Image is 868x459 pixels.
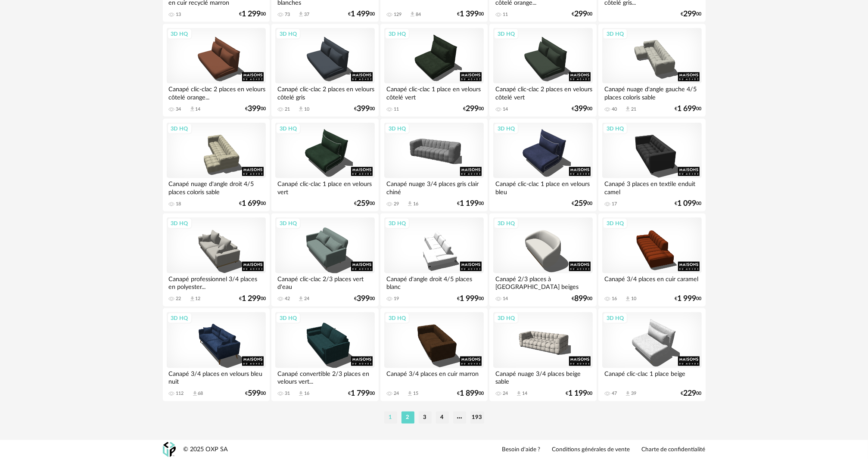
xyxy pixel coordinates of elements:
[598,308,705,401] a: 3D HQ Canapé clic-clac 1 place beige 47 Download icon 39 €22900
[167,84,266,101] div: Canapé clic-clac 2 places en velours côtelé orange...
[271,214,378,307] a: 3D HQ Canapé clic-clac 2/3 places vert d'eau 42 Download icon 24 €39900
[681,11,702,17] div: € 00
[380,24,487,117] a: 3D HQ Canapé clic-clac 1 place en velours côtelé vert 11 €29900
[354,201,375,207] div: € 00
[493,273,592,291] div: Canapé 2/3 places à [GEOGRAPHIC_DATA] beiges
[357,106,370,112] span: 399
[675,106,702,112] div: € 00
[470,412,484,424] li: 193
[566,391,593,397] div: € 00
[460,296,479,302] span: 1 999
[163,119,270,212] a: 3D HQ Canapé nuage d'angle droit 4/5 places coloris sable 18 €1 69900
[394,296,399,302] div: 19
[348,391,375,397] div: € 00
[413,201,418,207] div: 16
[189,296,196,302] span: Download icon
[276,313,301,324] div: 3D HQ
[275,273,374,291] div: Canapé clic-clac 2/3 places vert d'eau
[176,106,181,112] div: 34
[385,123,410,134] div: 3D HQ
[413,391,418,397] div: 15
[285,12,290,18] div: 73
[457,11,484,17] div: € 00
[189,106,196,112] span: Download icon
[276,123,301,134] div: 3D HQ
[463,106,484,112] div: € 00
[516,391,522,397] span: Download icon
[176,296,181,302] div: 22
[675,296,702,302] div: € 00
[407,391,413,397] span: Download icon
[275,178,374,195] div: Canapé clic-clac 1 place en velours vert
[401,412,414,424] li: 2
[239,11,266,17] div: € 00
[493,368,592,385] div: Canapé nuage 3/4 places beige sable
[384,273,483,291] div: Canapé d'angle droit 4/5 places blanc
[575,201,588,207] span: 259
[489,214,596,307] a: 3D HQ Canapé 2/3 places à [GEOGRAPHIC_DATA] beiges 14 €89900
[572,296,593,302] div: € 00
[416,12,421,18] div: 84
[167,123,192,134] div: 3D HQ
[493,178,592,195] div: Canapé clic-clac 1 place en velours bleu
[436,412,449,424] li: 4
[466,106,479,112] span: 299
[575,106,588,112] span: 399
[503,391,508,397] div: 24
[575,296,588,302] span: 899
[494,123,519,134] div: 3D HQ
[457,391,484,397] div: € 00
[678,106,697,112] span: 1 699
[304,106,309,112] div: 10
[167,273,266,291] div: Canapé professionnel 3/4 places en polyester...
[245,106,266,112] div: € 00
[631,296,636,302] div: 10
[598,119,705,212] a: 3D HQ Canapé 3 places en textile enduit camel 17 €1 09900
[285,296,290,302] div: 42
[394,201,399,207] div: 29
[612,296,617,302] div: 16
[167,178,266,195] div: Canapé nuage d'angle droit 4/5 places coloris sable
[239,296,266,302] div: € 00
[304,391,309,397] div: 16
[298,106,304,112] span: Download icon
[304,296,309,302] div: 24
[598,214,705,307] a: 3D HQ Canapé 3/4 places en cuir caramel 16 Download icon 10 €1 99900
[384,368,483,385] div: Canapé 3/4 places en cuir marron
[572,11,593,17] div: € 00
[489,119,596,212] a: 3D HQ Canapé clic-clac 1 place en velours bleu €25900
[198,391,203,397] div: 68
[493,84,592,101] div: Canapé clic-clac 2 places en velours côtelé vert
[494,218,519,229] div: 3D HQ
[380,308,487,401] a: 3D HQ Canapé 3/4 places en cuir marron 24 Download icon 15 €1 89900
[176,12,181,18] div: 13
[642,446,706,454] a: Charte de confidentialité
[494,313,519,324] div: 3D HQ
[384,178,483,195] div: Canapé nuage 3/4 places gris clair chiné
[460,11,479,17] span: 1 399
[357,201,370,207] span: 259
[167,218,192,229] div: 3D HQ
[271,308,378,401] a: 3D HQ Canapé convertible 2/3 places en velours vert... 31 Download icon 16 €1 79900
[163,214,270,307] a: 3D HQ Canapé professionnel 3/4 places en polyester... 22 Download icon 12 €1 29900
[598,24,705,117] a: 3D HQ Canapé nuage d'angle gauche 4/5 places coloris sable 40 Download icon 21 €1 69900
[684,391,697,397] span: 229
[678,201,697,207] span: 1 099
[494,28,519,40] div: 3D HQ
[354,106,375,112] div: € 00
[384,412,397,424] li: 1
[285,106,290,112] div: 21
[239,201,266,207] div: € 00
[298,11,304,18] span: Download icon
[196,296,201,302] div: 12
[602,178,701,195] div: Canapé 3 places en textile enduit camel
[385,313,410,324] div: 3D HQ
[176,201,181,207] div: 18
[675,201,702,207] div: € 00
[248,391,261,397] span: 599
[271,24,378,117] a: 3D HQ Canapé clic-clac 2 places en velours côtelé gris 21 Download icon 10 €39900
[357,296,370,302] span: 399
[163,442,176,457] img: OXP
[380,214,487,307] a: 3D HQ Canapé d'angle droit 4/5 places blanc 19 €1 99900
[385,218,410,229] div: 3D HQ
